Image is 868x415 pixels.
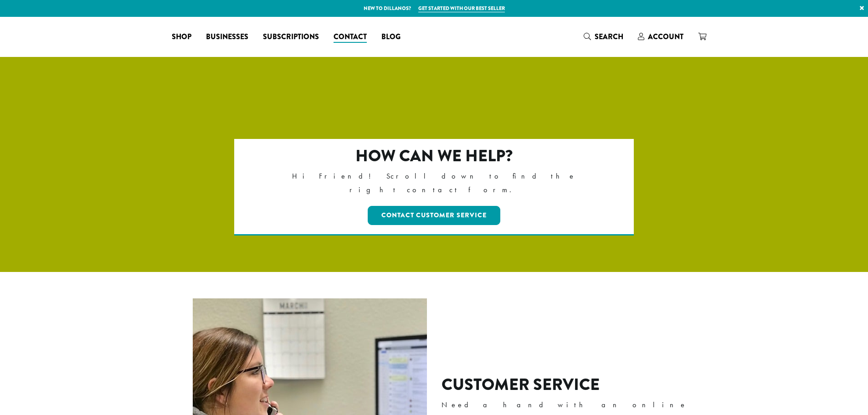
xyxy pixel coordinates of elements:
[368,206,500,225] a: Contact Customer Service
[206,31,248,43] span: Businesses
[164,30,199,44] a: Shop
[334,31,367,43] span: Contact
[442,375,701,395] h2: Customer Service
[648,31,683,42] span: Account
[381,31,401,43] span: Blog
[172,31,191,43] span: Shop
[595,31,623,42] span: Search
[273,169,595,197] p: Hi Friend! Scroll down to find the right contact form.
[576,29,631,44] a: Search
[273,146,595,166] h2: How can we help?
[263,31,319,43] span: Subscriptions
[418,5,505,12] a: Get started with our best seller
